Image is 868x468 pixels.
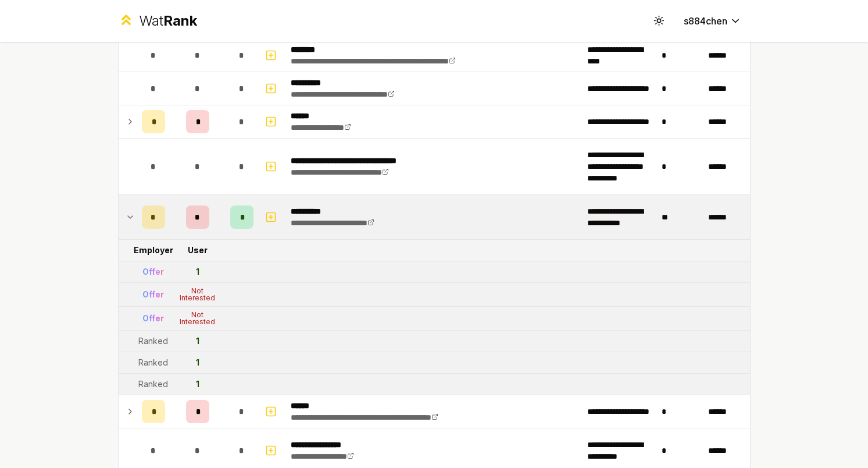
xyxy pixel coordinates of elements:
[142,289,164,300] div: Offer
[174,288,221,302] div: Not Interested
[674,10,751,31] button: s884chen
[138,335,168,347] div: Ranked
[196,378,199,390] div: 1
[170,240,226,261] td: User
[137,240,170,261] td: Employer
[142,313,164,324] div: Offer
[684,14,727,28] span: s884chen
[196,335,199,347] div: 1
[138,357,168,368] div: Ranked
[139,12,197,30] div: Wat
[118,12,198,30] a: WatRank
[138,378,168,390] div: Ranked
[142,266,164,278] div: Offer
[196,266,199,278] div: 1
[196,357,199,368] div: 1
[163,12,197,29] span: Rank
[174,311,221,325] div: Not Interested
